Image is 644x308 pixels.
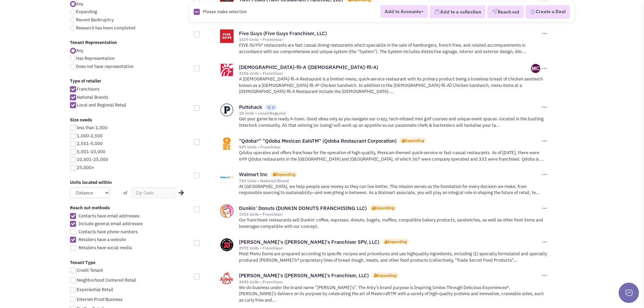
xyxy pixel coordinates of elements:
a: "Qdoba®" "Qdoba Mexican EatsTM" (Qdoba Restaurant Corporation) [239,138,397,144]
img: QPkP4yKEfE-4k4QRUioSew.png [531,64,540,73]
div: Expanding [377,273,396,278]
button: Add to a collection [430,5,485,18]
div: Search Nearby [174,189,185,197]
a: Dunkin' Donuts (DUNKIN DONUTS FRANCHISING LLC) [239,205,367,211]
a: [PERSON_NAME]'s ([PERSON_NAME]'s Franchisor, LLC) [239,272,369,279]
span: Contacts have phone numbers [78,229,138,235]
div: Expanding [387,239,407,244]
span: Contacts have email addresses [78,213,139,219]
img: VectorPaper_Plane.png [492,8,498,15]
div: 547 Units • Franchisor [239,144,541,150]
span: Internet Proof Business [77,297,122,302]
span: 5,001-10,000 [77,149,105,155]
label: Type of retailer [70,78,190,85]
span: Local and Regional Retail [77,102,126,108]
span: of [123,190,127,196]
span: Include general email addresses [78,221,143,227]
a: [PERSON_NAME]'s ([PERSON_NAME]'s Franchisor SPV, LLC) [239,239,379,245]
span: Any [76,1,83,7]
span: National Brands [77,94,108,100]
div: 2973 Units • Franchisor [239,245,541,251]
p: FIVE GUYS® restaurants are fast casual dining restaurants which specialize in the sale of hamburg... [239,42,548,55]
a: Five Guys (Five Guys Franchisor, LLC) [239,30,327,37]
span: 0 [272,105,275,110]
p: Qdoba operates and offers franchises for the operation of high-quality, Mexican-themed quick-serv... [239,150,548,162]
p: We do business under the brand name “[PERSON_NAME]’s”. The Arby’s brand purpose is Inspiring Smil... [239,285,548,304]
span: Retailers have social media [78,245,132,251]
label: Tenant Representation [70,40,190,46]
button: Add to Accounts [380,5,428,18]
span: Franchisors [77,86,99,92]
span: Research has been completed [76,25,136,31]
img: Deal-Dollar.png [530,8,536,16]
span: 10,001-25,000 [77,157,108,162]
p: A [DEMOGRAPHIC_DATA]-fil-A Restaurant is a limited-menu, quick-service restaurant with its primar... [239,76,548,95]
a: Puttshack [239,104,262,110]
div: 1933 Units • Franchisor [239,212,541,217]
div: 734 Units • National Brand [239,178,541,184]
div: Expanding [276,171,295,177]
div: 18 Units • Local/Regional [239,111,541,116]
p: At [GEOGRAPHIC_DATA], we help people save money so they can live better. This mission serves as t... [239,184,548,196]
span: Does not have representation [76,64,134,69]
label: Reach out methods [70,205,190,211]
div: Expanding [405,138,424,143]
span: Any [76,48,83,53]
a: [DEMOGRAPHIC_DATA]-fil-A ([DEMOGRAPHIC_DATA]-fil-A) [239,64,378,70]
input: Zip Code [132,187,176,198]
span: Retailers have a website [78,237,126,242]
span: Has Representation [76,55,115,61]
span: Neighborhood Centered Retail [77,277,136,283]
span: Credit Tenant [77,267,103,273]
p: Our franchised restaurants sell Dunkin' coffee, espresso, donuts, bagels, muffins, compatible bak... [239,217,548,230]
label: Units located within [70,180,190,186]
button: Create a Deal [525,5,570,19]
span: 25,000+ [77,165,94,170]
span: Recent Bankruptcy [76,17,114,23]
span: 2,501-5,000 [77,141,103,146]
div: Expanding [375,205,394,211]
div: 3156 Units • Franchisor [239,71,531,76]
p: Get your game face ready A-town. Good vibes only as you navigate our crazy, tech-infused mini gol... [239,116,548,128]
span: less than 1,000 [77,125,108,131]
span: Expanding [76,9,97,15]
span: Please make selection [203,8,247,14]
span: 1,000-2,500 [77,133,103,139]
a: Walmart Inc [239,171,268,177]
div: 1519 Units • Franchisor [239,37,541,42]
img: Rectangle.png [194,9,200,15]
img: icon-collection-lavender.png [434,8,440,15]
button: Reach out [487,5,524,18]
label: Tenant Type [70,260,190,266]
span: Experiential Retail [77,287,113,292]
p: Most Menu Items are prepared according to specific recipes and procedures and use highquality ing... [239,251,548,263]
div: 2435 Units • Franchisor [239,279,541,285]
img: locallyfamous-upvote.png [267,105,271,110]
label: Size needs [70,117,190,123]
